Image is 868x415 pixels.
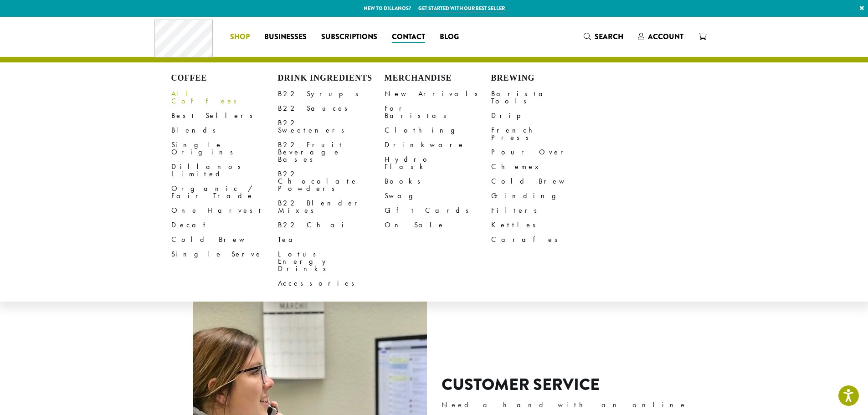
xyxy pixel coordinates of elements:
a: Swag [385,189,491,203]
a: B22 Fruit Beverage Bases [278,138,385,167]
a: French Press [491,123,598,145]
a: Accessories [278,276,385,291]
a: Lotus Energy Drinks [278,247,385,276]
a: Organic / Fair Trade [171,181,278,203]
h2: Customer Service [442,375,701,395]
a: Dillanos Limited [171,159,278,181]
a: Cold Brew [491,174,598,189]
a: Shop [223,30,257,44]
a: Cold Brew [171,232,278,247]
a: Blends [171,123,278,138]
a: Tea [278,232,385,247]
h4: Merchandise [385,73,491,83]
a: Decaf [171,218,278,232]
a: Hydro Flask [385,152,491,174]
a: Kettles [491,218,598,232]
a: Clothing [385,123,491,138]
a: B22 Syrups [278,87,385,101]
a: Get started with our best seller [418,5,505,12]
a: Drinkware [385,138,491,152]
a: B22 Chocolate Powders [278,167,385,196]
h4: Brewing [491,73,598,83]
span: Search [595,31,623,42]
span: Contact [392,31,425,43]
span: Shop [230,31,250,43]
a: Chemex [491,159,598,174]
a: All Coffees [171,87,278,108]
a: B22 Sweeteners [278,116,385,138]
a: Carafes [491,232,598,247]
a: Single Origins [171,138,278,159]
a: Gift Cards [385,203,491,218]
a: Grinding [491,189,598,203]
a: B22 Chai [278,218,385,232]
h4: Coffee [171,73,278,83]
a: Drip [491,108,598,123]
a: Pour Over [491,145,598,159]
a: For Baristas [385,101,491,123]
a: One Harvest [171,203,278,218]
a: B22 Blender Mixes [278,196,385,218]
h4: Drink Ingredients [278,73,385,83]
span: Businesses [264,31,307,43]
a: On Sale [385,218,491,232]
a: B22 Sauces [278,101,385,116]
a: Barista Tools [491,87,598,108]
span: Blog [440,31,459,43]
a: Filters [491,203,598,218]
a: Books [385,174,491,189]
span: Account [648,31,683,42]
a: Single Serve [171,247,278,261]
a: Best Sellers [171,108,278,123]
a: Search [576,29,631,44]
a: New Arrivals [385,87,491,101]
span: Subscriptions [321,31,377,43]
